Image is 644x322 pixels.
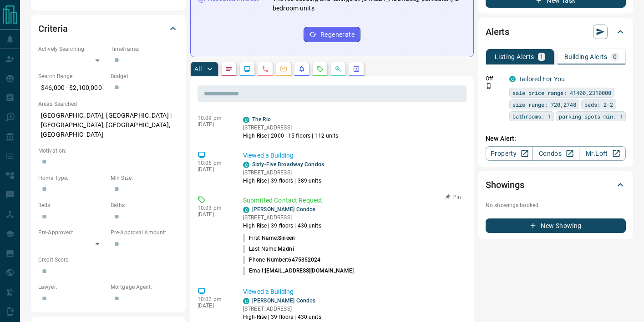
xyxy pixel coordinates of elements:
div: condos.ca [243,207,249,213]
h2: Showings [486,178,524,192]
span: sale price range: 41400,2310000 [512,88,611,97]
p: Submitted Contact Request [243,196,463,205]
p: New Alert: [486,134,626,144]
p: Listing Alerts [495,54,534,60]
p: Off [486,74,504,83]
span: Madni [278,246,294,252]
p: Lawyer: [38,283,106,291]
p: Mortgage Agent: [111,283,178,291]
p: Budget: [111,72,178,80]
p: High-Rise | 39 floors | 430 units [243,222,321,230]
div: condos.ca [509,76,516,82]
p: Viewed a Building [243,287,463,297]
p: High-Rise | 39 floors | 389 units [243,177,324,185]
a: Tailored For You [518,75,565,83]
p: 10:06 pm [198,160,229,166]
svg: Opportunities [335,65,342,73]
p: Baths: [111,201,178,209]
a: Sixty-Five Broadway Condos [252,161,324,168]
p: 10:09 pm [198,115,229,121]
p: [STREET_ADDRESS] [243,213,321,222]
p: All [194,66,202,72]
span: beds: 2-2 [584,100,613,109]
p: Last Name: [243,245,294,253]
a: The Rio [252,116,271,123]
p: $46,000 - $2,100,000 [38,80,106,95]
h2: Alerts [486,25,509,39]
p: High-Rise | 39 floors | 430 units [243,313,321,321]
a: Property [486,146,532,161]
span: parking spots min: 1 [559,112,623,121]
a: [PERSON_NAME] Condos [252,297,315,304]
svg: Notes [225,65,233,73]
p: Viewed a Building [243,151,463,160]
span: [EMAIL_ADDRESS][DOMAIN_NAME] [265,268,354,274]
p: Min Size: [111,174,178,182]
p: [STREET_ADDRESS] [243,124,339,132]
p: Search Range: [38,72,106,80]
p: Email: [243,267,354,275]
svg: Listing Alerts [298,65,305,73]
span: 6475352024 [288,257,320,263]
p: 0 [613,54,617,60]
span: bathrooms: 1 [512,112,551,121]
svg: Requests [316,65,324,73]
p: First Name: [243,234,295,242]
p: [STREET_ADDRESS] [243,168,324,177]
p: Home Type: [38,174,106,182]
p: Timeframe: [111,45,178,53]
div: Criteria [38,18,178,40]
p: Beds: [38,201,106,209]
button: New Showing [486,218,626,233]
svg: Emails [280,65,287,73]
svg: Calls [262,65,269,73]
span: size range: 720,2748 [512,100,576,109]
p: [DATE] [198,302,229,309]
button: Regenerate [304,27,360,42]
p: Motivation: [38,147,178,155]
div: Alerts [486,21,626,43]
h2: Criteria [38,21,68,36]
p: 10:03 pm [198,205,229,211]
p: [GEOGRAPHIC_DATA], [GEOGRAPHIC_DATA] | [GEOGRAPHIC_DATA], [GEOGRAPHIC_DATA], [GEOGRAPHIC_DATA] [38,108,178,142]
div: Showings [486,174,626,196]
p: Actively Searching: [38,45,106,53]
p: Credit Score: [38,256,178,264]
p: High-Rise | 2000 | 15 floors | 112 units [243,132,339,140]
p: [DATE] [198,166,229,173]
a: Mr.Loft [579,146,626,161]
p: Building Alerts [564,54,608,60]
p: 10:02 pm [198,296,229,302]
svg: Agent Actions [353,65,360,73]
div: condos.ca [243,162,249,168]
p: Pre-Approved: [38,228,106,237]
svg: Lead Browsing Activity [243,65,251,73]
p: 1 [540,54,543,60]
p: [STREET_ADDRESS] [243,305,321,313]
p: Pre-Approval Amount: [111,228,178,237]
a: Condos [532,146,579,161]
p: No showings booked [486,201,626,209]
p: Phone Number: [243,256,321,264]
p: Areas Searched: [38,100,178,108]
p: [DATE] [198,121,229,128]
svg: Push Notification Only [486,83,492,89]
div: condos.ca [243,298,249,304]
a: [PERSON_NAME] Condos [252,206,315,213]
p: [DATE] [198,211,229,218]
span: Sineen [278,235,295,241]
button: Pin [440,193,467,201]
div: condos.ca [243,117,249,123]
